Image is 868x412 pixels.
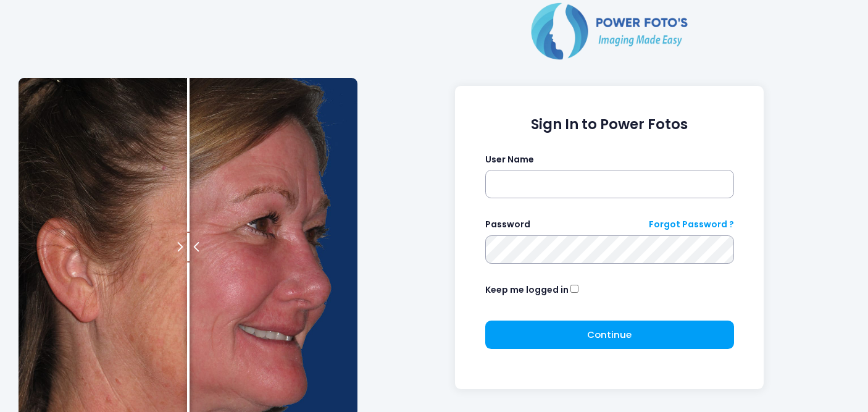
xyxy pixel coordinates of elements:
[485,218,530,231] label: Password
[485,116,734,133] h1: Sign In to Power Fotos
[587,328,632,341] span: Continue
[485,284,569,296] label: Keep me logged in
[485,321,734,349] button: Continue
[485,153,534,166] label: User Name
[649,218,734,231] a: Forgot Password ?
